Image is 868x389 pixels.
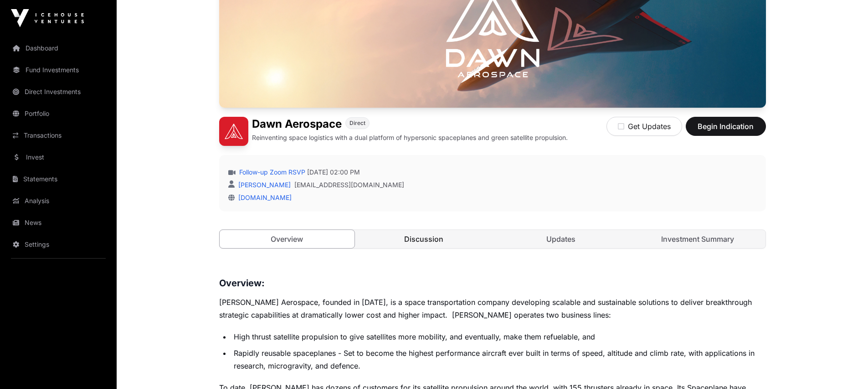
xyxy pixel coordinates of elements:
[252,117,342,131] h1: Dawn Aerospace
[219,276,766,290] h3: Overview:
[697,121,755,132] span: Begin Indication
[7,104,109,124] a: Portfolio
[7,213,109,233] a: News
[7,234,109,254] a: Settings
[237,168,305,177] a: Follow-up Zoom RSVP
[231,347,766,372] li: Rapidly reusable spaceplanes - Set to become the highest performance aircraft ever built in terms...
[7,147,109,167] a: Invest
[307,168,360,177] span: [DATE] 02:00 PM
[7,169,109,189] a: Statements
[7,191,109,211] a: Analysis
[349,120,365,127] span: Direct
[606,117,682,136] button: Get Updates
[219,229,355,249] a: Overview
[231,330,766,343] li: High thrust satellite propulsion to give satellites more mobility, and eventually, make them refu...
[252,133,568,142] p: Reinventing space logistics with a dual platform of hypersonic spaceplanes and green satellite pr...
[219,296,766,321] p: [PERSON_NAME] Aerospace, founded in [DATE], is a space transportation company developing scalable...
[220,230,765,248] nav: Tabs
[822,345,868,389] iframe: Chat Widget
[630,230,765,248] a: Investment Summary
[686,117,766,136] button: Begin Indication
[493,230,629,248] a: Updates
[294,180,404,190] a: [EMAIL_ADDRESS][DOMAIN_NAME]
[11,9,84,27] img: Icehouse Ventures Logo
[7,38,109,58] a: Dashboard
[7,125,109,145] a: Transactions
[7,60,109,80] a: Fund Investments
[356,230,492,248] a: Discussion
[219,117,248,146] img: Dawn Aerospace
[7,82,109,102] a: Direct Investments
[236,181,291,189] a: [PERSON_NAME]
[235,194,292,201] a: [DOMAIN_NAME]
[686,126,766,135] a: Begin Indication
